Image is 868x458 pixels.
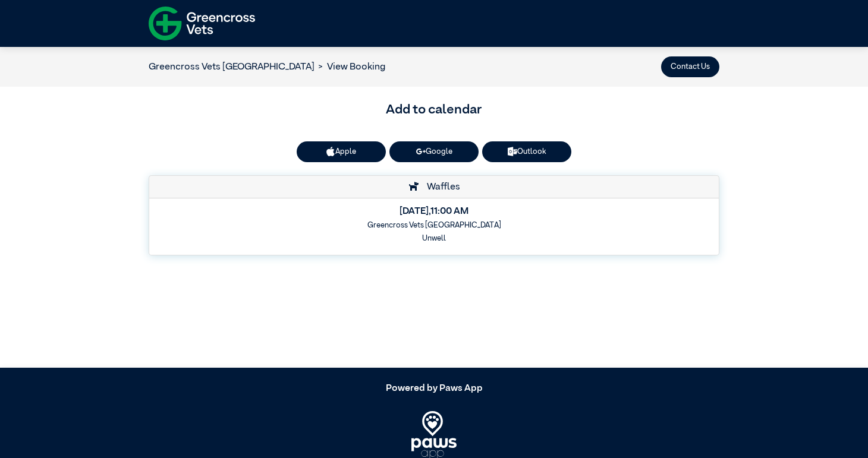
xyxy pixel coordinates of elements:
a: Google [389,141,479,162]
h5: Powered by Paws App [149,383,719,394]
img: f-logo [149,3,255,44]
nav: breadcrumb [149,60,385,74]
h3: Add to calendar [149,100,719,121]
h6: Unwell [157,234,711,243]
li: View Booking [315,60,385,74]
a: Outlook [482,141,571,162]
h6: Greencross Vets [GEOGRAPHIC_DATA] [157,221,711,230]
h5: [DATE] , 11:00 AM [157,206,711,217]
span: Waffles [421,182,460,192]
button: Contact Us [661,56,719,77]
a: Greencross Vets [GEOGRAPHIC_DATA] [149,62,315,72]
button: Apple [297,141,386,162]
